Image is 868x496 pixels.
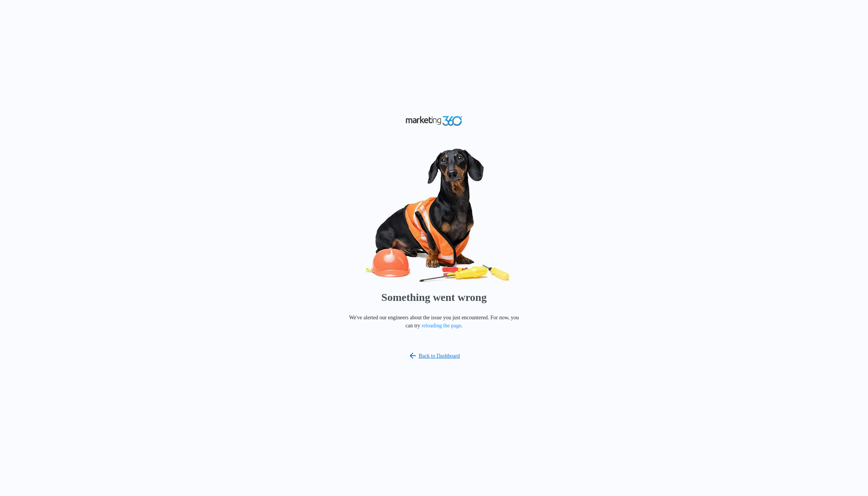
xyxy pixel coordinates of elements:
[381,289,487,305] h1: Something went wrong
[408,351,460,360] a: Back to Dashboard
[319,144,549,287] img: Sad Dog
[405,114,463,128] img: Marketing 360 Logo
[348,314,520,330] p: We've alerted our engineers about the issue you just encountered. For now, you can try .
[422,323,461,329] button: reloading the page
